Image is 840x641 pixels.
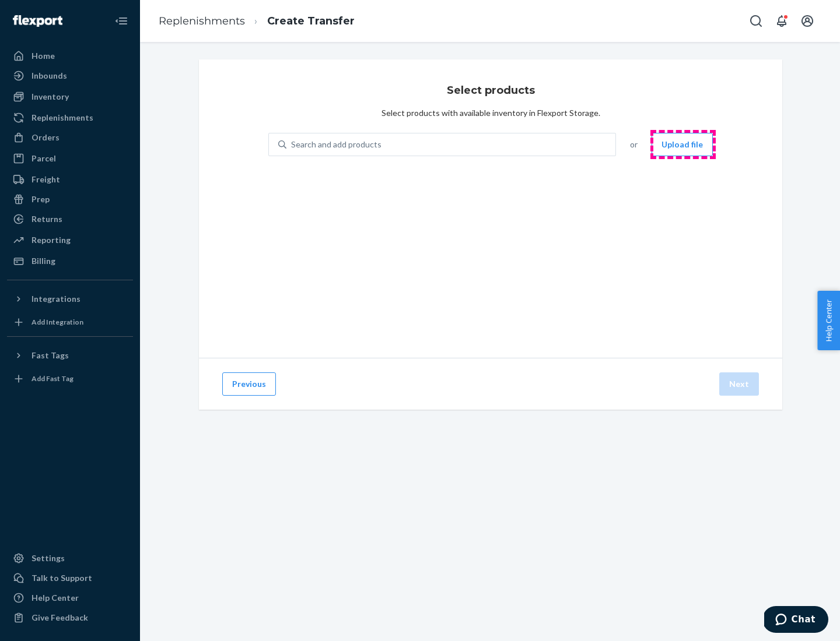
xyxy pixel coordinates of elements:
div: Talk to Support [32,572,92,584]
a: Add Integration [7,313,133,332]
a: Create Transfer [267,15,355,27]
ol: breadcrumbs [149,4,364,38]
button: Previous [222,372,276,396]
a: Reporting [7,231,133,249]
button: Close Navigation [110,9,133,33]
a: Inbounds [7,66,133,85]
div: Home [32,50,55,62]
img: Flexport logo [13,15,62,27]
div: Give Feedback [32,612,88,624]
div: Add Fast Tag [32,374,73,383]
a: Replenishments [159,15,245,27]
div: Select products with available inventory in Flexport Storage. [381,107,600,119]
iframe: Opens a widget where you can chat to one of our agents [764,606,828,635]
button: Open account menu [796,9,819,33]
button: Next [719,372,759,396]
div: Reporting [32,234,71,246]
h3: Select products [447,83,535,98]
a: Home [7,47,133,65]
button: Open notifications [770,9,793,33]
div: Returns [32,213,62,225]
a: Parcel [7,149,133,168]
div: Orders [32,132,60,143]
div: Fast Tags [32,350,69,361]
a: Orders [7,128,133,147]
a: Billing [7,252,133,270]
a: Prep [7,190,133,209]
div: Replenishments [32,112,93,124]
div: Help Center [32,592,79,604]
div: Inbounds [32,70,67,82]
div: Billing [32,255,55,267]
a: Freight [7,170,133,189]
button: Open Search Box [744,9,768,33]
a: Replenishments [7,108,133,127]
div: Integrations [32,293,80,305]
a: Returns [7,210,133,228]
a: Inventory [7,87,133,106]
button: Fast Tags [7,346,133,365]
div: Prep [32,193,50,205]
div: Freight [32,174,60,185]
button: Talk to Support [7,569,133,587]
button: Upload file [652,133,713,156]
div: Inventory [32,91,69,103]
a: Settings [7,549,133,568]
div: Search and add products [291,139,381,150]
button: Help Center [817,291,840,350]
a: Help Center [7,589,133,607]
button: Give Feedback [7,608,133,627]
div: Add Integration [32,317,83,327]
div: Settings [32,552,65,564]
div: Parcel [32,153,56,164]
button: Integrations [7,290,133,308]
span: or [630,139,638,150]
a: Add Fast Tag [7,369,133,388]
